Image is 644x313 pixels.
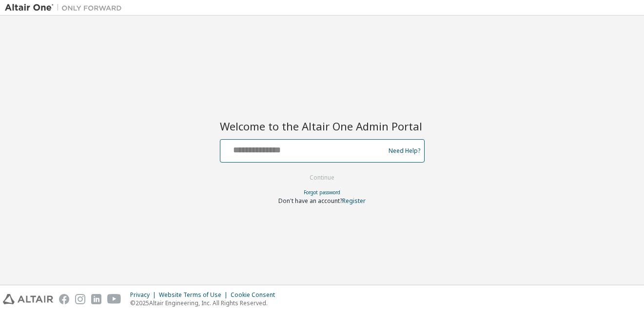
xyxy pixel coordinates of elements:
[75,294,85,304] img: instagram.svg
[389,150,420,151] a: Need Help?
[3,294,53,304] img: altair_logo.svg
[130,299,281,307] p: © 2025 Altair Engineering, Inc. All Rights Reserved.
[304,189,340,196] a: Forgot password
[159,291,231,299] div: Website Terms of Use
[5,3,127,13] img: Altair One
[130,291,159,299] div: Privacy
[91,294,101,304] img: linkedin.svg
[342,197,366,205] a: Register
[278,197,342,205] span: Don't have an account?
[107,294,121,304] img: youtube.svg
[220,119,425,133] h2: Welcome to the Altair One Admin Portal
[59,294,69,304] img: facebook.svg
[231,291,281,299] div: Cookie Consent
